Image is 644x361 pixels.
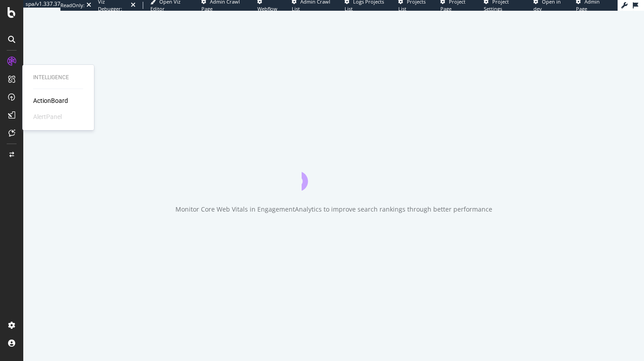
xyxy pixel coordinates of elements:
[33,74,83,81] div: Intelligence
[33,96,68,105] a: ActionBoard
[60,2,85,9] div: ReadOnly:
[175,205,492,214] div: Monitor Core Web Vitals in EngagementAnalytics to improve search rankings through better performance
[33,112,62,121] div: AlertPanel
[302,158,366,191] div: animation
[257,5,277,12] span: Webflow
